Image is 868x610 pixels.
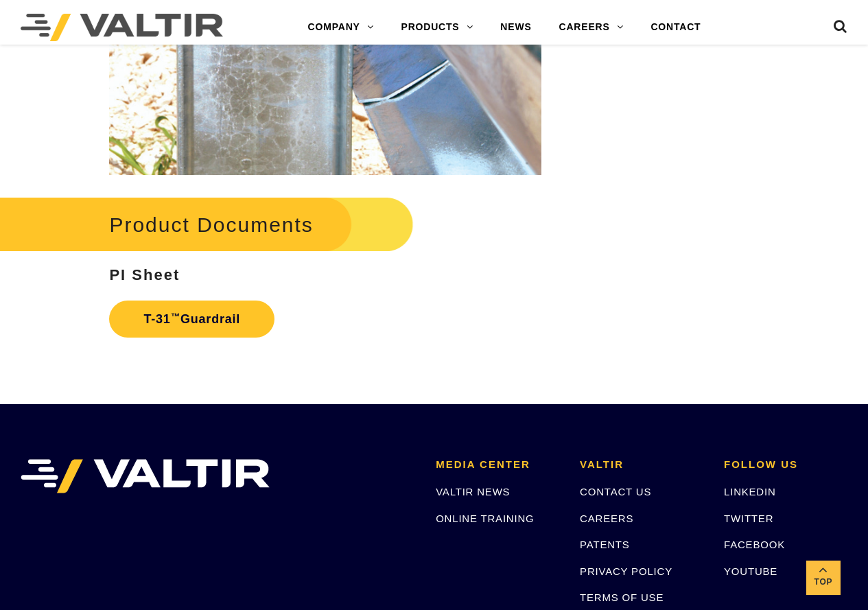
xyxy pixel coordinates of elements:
[580,539,630,550] a: PATENTS
[109,301,274,338] a: T-31™Guardrail
[436,513,534,524] a: ONLINE TRAINING
[171,312,180,322] sup: ™
[109,266,180,283] strong: PI Sheet
[436,459,559,471] h2: MEDIA CENTER
[724,513,773,524] a: TWITTER
[806,574,841,590] span: Top
[806,561,841,595] a: Top
[21,14,223,41] img: Valtir
[580,513,633,524] a: CAREERS
[436,486,510,497] a: VALTIR NEWS
[724,459,847,471] h2: FOLLOW US
[580,459,703,471] h2: VALTIR
[580,591,664,603] a: TERMS OF USE
[21,459,270,493] img: VALTIR
[294,14,388,41] a: COMPANY
[388,14,487,41] a: PRODUCTS
[724,486,776,497] a: LINKEDIN
[724,539,785,550] a: FACEBOOK
[486,14,545,41] a: NEWS
[580,565,672,577] a: PRIVACY POLICY
[637,14,714,41] a: CONTACT
[724,565,777,577] a: YOUTUBE
[546,14,637,41] a: CAREERS
[580,486,651,497] a: CONTACT US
